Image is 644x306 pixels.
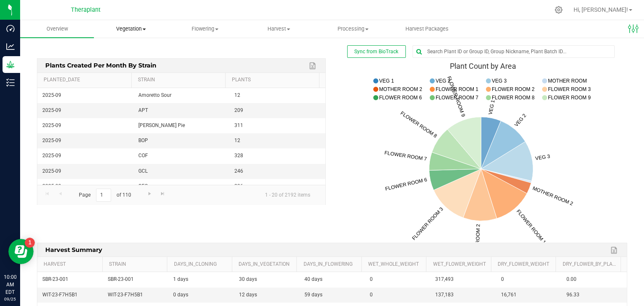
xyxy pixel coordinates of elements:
[133,103,229,118] td: APT
[548,86,591,92] text: FLOWER ROOM 3
[229,118,325,133] td: 311
[37,148,133,163] td: 2025-09
[103,288,168,303] td: WIT-23-F7H5B1
[133,133,229,148] td: BOP
[168,288,234,303] td: 0 days
[37,179,133,194] td: 2025-09
[258,189,317,201] span: 1 - 20 of 2192 items
[299,272,365,287] td: 40 days
[133,164,229,179] td: GCL
[548,78,587,84] text: MOTHER ROOM
[413,46,614,57] input: Search Plant ID or Group ID, Group Nickname, Plant Batch ID...
[43,243,105,256] span: Harvest Summary
[6,78,15,87] inline-svg: Inventory
[35,25,79,33] span: Overview
[138,77,222,83] a: Strain
[229,103,325,118] td: 209
[229,164,325,179] td: 246
[103,272,168,287] td: SBR-23-001
[553,6,564,14] div: Manage settings
[561,272,627,287] td: 0.00
[143,189,156,200] a: Go to the next page
[430,288,496,303] td: 137,183
[6,24,15,33] inline-svg: Dashboard
[37,133,133,148] td: 2025-09
[365,288,430,303] td: 0
[548,95,591,101] text: FLOWER ROOM 9
[71,6,101,13] span: Theraplant
[608,245,621,256] a: Export to Excel
[44,261,99,268] a: Harvest
[133,118,229,133] td: [PERSON_NAME] Pie
[574,6,628,13] span: Hi, [PERSON_NAME]!
[354,49,398,54] span: Sync from BioTrack
[8,239,34,264] iframe: Resource center
[37,288,103,303] td: WIT-23-F7H5B1
[242,25,315,33] span: Harvest
[234,272,299,287] td: 30 days
[43,59,159,72] span: Plants Created per Month by Strain
[436,95,478,101] text: FLOWER ROOM 7
[317,25,390,33] span: Processing
[37,164,133,179] td: 2025-09
[563,261,618,268] a: Dry_Flower_by_Plant
[44,77,128,83] a: Planted_Date
[379,78,394,84] text: VEG 1
[37,88,133,103] td: 2025-09
[168,272,234,287] td: 1 days
[338,62,627,70] div: Plant Count by Area
[168,20,242,38] a: Flowering
[492,78,507,84] text: VEG 3
[229,148,325,163] td: 328
[492,95,535,101] text: FLOWER ROOM 8
[20,20,94,38] a: Overview
[109,261,164,268] a: Strain
[94,25,167,33] span: Vegetation
[316,20,390,38] a: Processing
[96,189,111,202] input: 1
[379,86,422,92] text: MOTHER ROOM 2
[234,288,299,303] td: 12 days
[368,261,423,268] a: Wet_Whole_Weight
[347,45,406,58] button: Sync from BioTrack
[430,272,496,287] td: 317,493
[94,20,168,38] a: Vegetation
[6,60,15,69] inline-svg: Grow
[496,272,561,287] td: 0
[133,179,229,194] td: GFC
[169,25,241,33] span: Flowering
[4,296,16,302] p: 09/25
[72,189,138,202] span: Page of 110
[25,238,35,248] iframe: Resource center unread badge
[229,179,325,194] td: 296
[157,189,169,200] a: Go to the last page
[242,20,316,38] a: Harvest
[239,261,293,268] a: Days_in_Vegetation
[498,261,553,268] a: Dry_Flower_Weight
[37,272,103,287] td: SBR-23-001
[133,88,229,103] td: Amoretto Sour
[4,273,16,296] p: 10:00 AM EDT
[229,133,325,148] td: 12
[37,118,133,133] td: 2025-09
[390,20,464,38] a: Harvest Packages
[492,86,535,92] text: FLOWER ROOM 2
[232,77,316,83] a: Plants
[299,288,365,303] td: 59 days
[379,95,422,101] text: FLOWER ROOM 6
[6,42,15,51] inline-svg: Analytics
[365,272,430,287] td: 0
[307,60,319,71] a: Export to Excel
[433,261,488,268] a: Wet_Flower_Weight
[496,288,561,303] td: 16,761
[174,261,229,268] a: Days_in_Cloning
[436,86,478,92] text: FLOWER ROOM 1
[394,25,460,33] span: Harvest Packages
[37,103,133,118] td: 2025-09
[436,78,451,84] text: VEG 2
[229,88,325,103] td: 12
[561,288,627,303] td: 96.33
[304,261,358,268] a: Days_in_Flowering
[133,148,229,163] td: COF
